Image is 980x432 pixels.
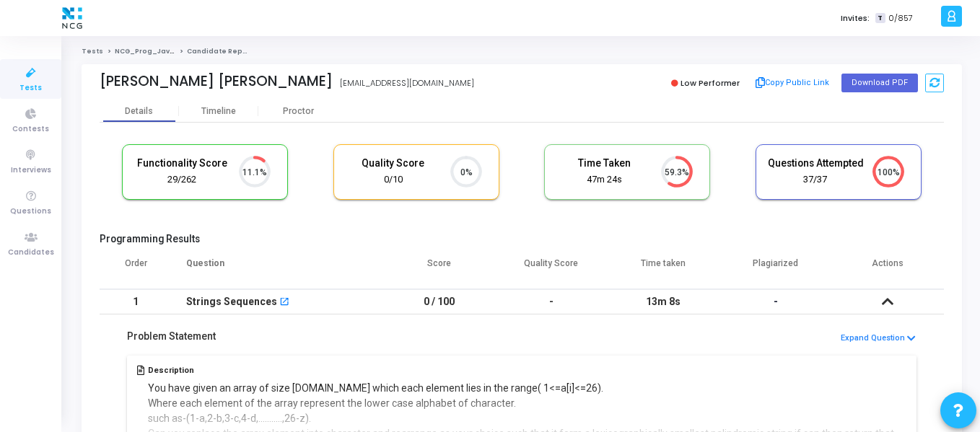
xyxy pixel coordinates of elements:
span: Interviews [11,164,51,177]
span: 0/857 [888,12,913,25]
th: Time taken [608,249,720,289]
td: 1 [100,289,172,314]
div: [EMAIL_ADDRESS][DOMAIN_NAME] [340,77,474,89]
mat-icon: open_in_new [279,298,289,308]
img: logo [58,4,86,32]
h5: Functionality Score [134,157,230,169]
button: Download PDF [841,74,918,92]
h5: Quality Score [345,157,442,169]
h5: Problem Statement [127,330,216,343]
div: Timeline [201,106,236,117]
div: [PERSON_NAME] [PERSON_NAME] [100,73,333,89]
span: Candidates [8,247,54,259]
span: T [875,13,885,24]
th: Score [383,249,496,289]
h5: Programming Results [100,233,944,245]
th: Order [100,249,172,289]
span: Candidate Report [187,47,253,56]
td: 0 / 100 [383,289,496,314]
th: Quality Score [495,249,608,289]
div: 0/10 [345,173,442,187]
span: Low Performer [681,77,740,89]
div: Strings Sequences [186,290,277,314]
div: Details [125,106,153,117]
h5: Time Taken [556,157,652,169]
td: - [495,289,608,314]
h5: Description [148,366,907,375]
div: Proctor [258,106,338,117]
div: 37/37 [767,173,864,187]
nav: breadcrumb [82,47,962,56]
span: Tests [19,82,42,94]
span: - [774,296,778,307]
th: Actions [832,249,945,289]
div: 47m 24s [556,173,652,187]
button: Copy Public Link [751,72,834,94]
td: 13m 8s [608,289,720,314]
span: Questions [10,206,51,218]
button: Expand Question [840,332,916,345]
label: Invites: [841,12,870,25]
h5: Questions Attempted [767,157,864,169]
th: Question [172,249,383,289]
th: Plagiarized [719,249,832,289]
a: NCG_Prog_JavaFS_2025_Test [115,47,228,56]
a: Tests [82,47,103,56]
div: 29/262 [134,173,230,187]
span: Contests [12,123,49,136]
